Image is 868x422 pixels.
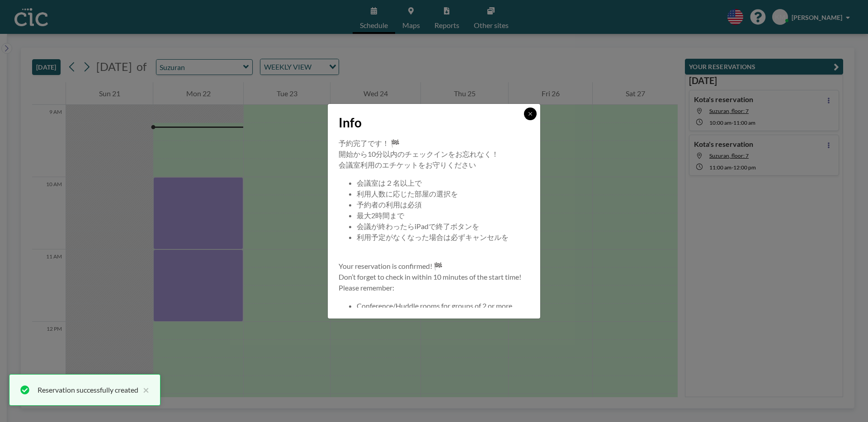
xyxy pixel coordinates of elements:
span: 会議が終わったらiPadで終了ボタンを [357,222,479,230]
span: Info [339,115,362,131]
span: Conference/Huddle rooms for groups of 2 or more [357,301,512,310]
span: 予約者の利用は必須 [357,200,422,209]
span: Don’t forget to check in within 10 minutes of the start time! [339,272,521,281]
span: 開始から10分以内のチェックインをお忘れなく！ [339,150,499,158]
button: close [138,384,149,395]
span: Please remember: [339,283,394,292]
span: 会議室利用のエチケットをお守りください [339,160,476,169]
span: 利用人数に応じた部屋の選択を [357,189,458,198]
span: Your reservation is confirmed! 🏁 [339,262,443,270]
span: 会議室は２名以上で [357,178,422,187]
span: 予約完了です！ 🏁 [339,139,400,147]
span: 最大2時間まで [357,211,404,220]
span: 利用予定がなくなった場合は必ずキャンセルを [357,233,509,241]
div: Reservation successfully created [38,384,138,395]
